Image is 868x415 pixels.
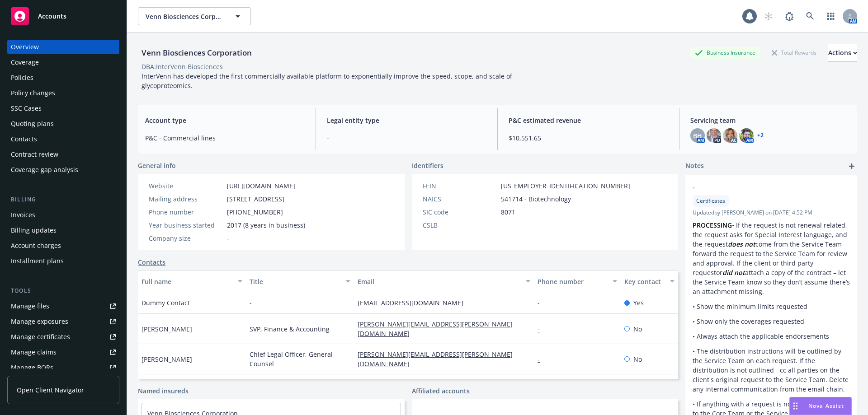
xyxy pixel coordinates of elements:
[358,277,520,286] div: Email
[142,277,232,286] div: Full name
[11,238,61,253] div: Account charges
[149,181,223,191] div: Website
[145,133,305,143] span: P&C - Commercial lines
[7,55,119,70] a: Coverage
[11,163,78,177] div: Coverage gap analysis
[11,314,68,329] div: Manage exposures
[145,116,305,125] span: Account type
[138,161,176,170] span: General info
[789,397,852,415] button: Nova Assist
[11,360,53,375] div: Manage BORs
[149,233,223,243] div: Company size
[142,298,190,308] span: Dummy Contact
[354,270,534,292] button: Email
[7,195,119,204] div: Billing
[11,330,70,344] div: Manage certificates
[412,161,443,170] span: Identifiers
[723,128,737,143] img: photo
[693,221,732,229] strong: PROCESSING
[7,117,119,131] a: Quoting plans
[250,324,330,334] span: SVP, Finance & Accounting
[693,182,826,192] span: -
[846,161,857,172] a: add
[11,101,42,116] div: SSC Cases
[693,220,850,296] p: • If the request is not renewal related, the request asks for Special Interest language, and the ...
[7,330,119,344] a: Manage certificates
[38,13,66,20] span: Accounts
[423,181,497,191] div: FEIN
[423,220,497,230] div: CSLB
[11,132,37,146] div: Contacts
[685,161,704,172] span: Notes
[11,345,57,359] div: Manage claims
[624,277,665,286] div: Key contact
[828,44,857,61] div: Actions
[138,257,165,267] a: Contacts
[227,182,295,190] a: [URL][DOMAIN_NAME]
[146,12,224,21] span: Venn Biosciences Corporation
[801,7,819,25] a: Search
[7,86,119,100] a: Policy changes
[11,299,49,313] div: Manage files
[11,223,57,238] div: Billing updates
[759,7,778,25] a: Start snowing
[808,402,844,410] span: Nova Assist
[11,117,54,131] div: Quoting plans
[11,70,33,85] div: Policies
[7,314,119,329] a: Manage exposures
[149,220,223,230] div: Year business started
[423,194,497,204] div: NAICS
[509,133,668,143] span: $10,551.65
[690,116,850,125] span: Servicing team
[693,317,850,326] p: • Show only the coverages requested
[11,86,55,100] div: Policy changes
[7,360,119,375] a: Manage BORs
[423,207,497,217] div: SIC code
[138,47,255,59] div: Venn Biosciences Corporation
[412,386,470,396] a: Affiliated accounts
[722,268,745,277] em: did not
[7,223,119,238] a: Billing updates
[11,55,39,70] div: Coverage
[138,7,251,25] button: Venn Biosciences Corporation
[358,320,513,338] a: [PERSON_NAME][EMAIL_ADDRESS][PERSON_NAME][DOMAIN_NAME]
[7,101,119,116] a: SSC Cases
[7,147,119,162] a: Contract review
[739,128,754,143] img: photo
[142,324,192,334] span: [PERSON_NAME]
[7,132,119,146] a: Contacts
[11,208,35,222] div: Invoices
[7,286,119,295] div: Tools
[7,254,119,268] a: Installment plans
[538,298,547,307] a: -
[693,331,850,341] p: • Always attach the applicable endorsements
[7,208,119,222] a: Invoices
[7,70,119,85] a: Policies
[693,209,850,217] span: Updated by [PERSON_NAME] on [DATE] 4:52 PM
[227,207,283,217] span: [PHONE_NUMBER]
[690,47,760,58] div: Business Insurance
[142,62,223,71] div: DBA: InterVenn Biosciences
[11,254,64,268] div: Installment plans
[822,7,840,25] a: Switch app
[509,116,668,125] span: P&C estimated revenue
[7,345,119,359] a: Manage claims
[534,270,620,292] button: Phone number
[327,116,486,125] span: Legal entity type
[501,207,515,217] span: 8071
[250,277,340,286] div: Title
[7,40,119,54] a: Overview
[767,47,821,58] div: Total Rewards
[633,298,644,308] span: Yes
[358,350,513,368] a: [PERSON_NAME][EMAIL_ADDRESS][PERSON_NAME][DOMAIN_NAME]
[757,133,764,138] a: +2
[728,240,755,248] em: does not
[138,270,246,292] button: Full name
[501,220,503,230] span: -
[7,4,119,29] a: Accounts
[696,197,725,205] span: Certificates
[327,133,486,143] span: -
[227,233,229,243] span: -
[358,298,471,307] a: [EMAIL_ADDRESS][DOMAIN_NAME]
